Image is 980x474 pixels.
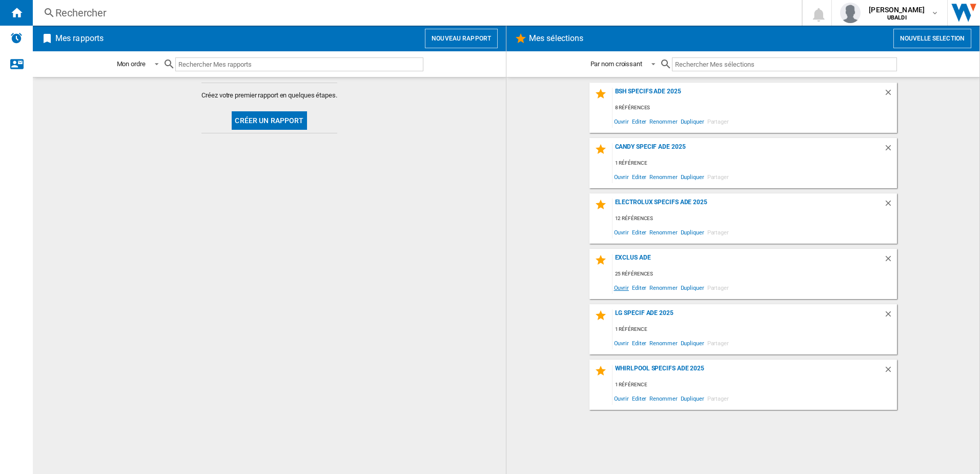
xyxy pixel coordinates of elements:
[612,143,884,157] div: CANDY SPECIF ADE 2025
[706,170,730,184] span: Partager
[648,170,679,184] span: Renommer
[612,212,897,225] div: 12 références
[117,60,146,68] div: Mon ordre
[840,3,861,23] img: profile.jpg
[612,254,884,268] div: EXCLUS ADE
[648,114,679,128] span: Renommer
[612,88,884,102] div: BSH SPECIFS ADE 2025
[612,225,630,239] span: Ouvrir
[10,32,23,44] img: alerts-logo.svg
[630,391,648,405] span: Editer
[232,111,307,130] button: Créer un rapport
[648,225,679,239] span: Renommer
[175,57,423,71] input: Rechercher Mes rapports
[630,170,648,184] span: Editer
[679,391,706,405] span: Dupliquer
[648,336,679,350] span: Renommer
[679,225,706,239] span: Dupliquer
[612,336,630,350] span: Ouvrir
[201,91,337,100] span: Créez votre premier rapport en quelques étapes.
[612,114,630,128] span: Ouvrir
[884,254,897,268] div: Supprimer
[869,5,925,15] span: [PERSON_NAME]
[648,281,679,294] span: Renommer
[612,379,897,391] div: 1 référence
[612,199,884,212] div: ELECTROLUX SPECIFS ADE 2025
[590,60,642,68] div: Par nom croissant
[648,391,679,405] span: Renommer
[612,170,630,184] span: Ouvrir
[612,102,897,114] div: 8 références
[612,268,897,281] div: 25 références
[706,225,730,239] span: Partager
[679,336,706,350] span: Dupliquer
[884,199,897,212] div: Supprimer
[884,365,897,379] div: Supprimer
[425,29,498,48] button: Nouveau rapport
[630,336,648,350] span: Editer
[706,336,730,350] span: Partager
[612,391,630,405] span: Ouvrir
[612,157,897,170] div: 1 référence
[612,281,630,294] span: Ouvrir
[612,365,884,379] div: WHIRLPOOL SPECIFS ADE 2025
[55,6,775,20] div: Rechercher
[612,309,884,323] div: LG SPECIF ADE 2025
[679,170,706,184] span: Dupliquer
[884,143,897,157] div: Supprimer
[672,57,897,71] input: Rechercher Mes sélections
[706,391,730,405] span: Partager
[706,114,730,128] span: Partager
[630,281,648,294] span: Editer
[630,225,648,239] span: Editer
[630,114,648,128] span: Editer
[893,29,971,48] button: Nouvelle selection
[884,88,897,102] div: Supprimer
[53,29,106,48] h2: Mes rapports
[527,29,585,48] h2: Mes sélections
[612,323,897,336] div: 1 référence
[706,281,730,294] span: Partager
[679,281,706,294] span: Dupliquer
[887,14,907,21] b: UBALDI
[679,114,706,128] span: Dupliquer
[884,309,897,323] div: Supprimer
